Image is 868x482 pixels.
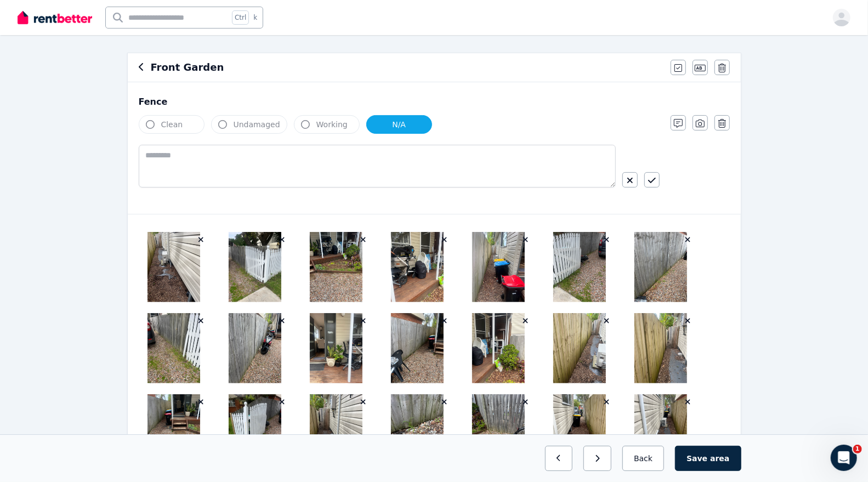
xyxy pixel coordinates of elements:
[161,119,183,130] span: Clean
[253,13,257,22] span: k
[310,313,362,383] img: IMG_7426.jpeg
[234,119,280,130] span: Undamaged
[229,313,281,383] img: IMG_7419.jpeg
[634,313,687,383] img: IMG_7432.jpeg
[147,394,200,464] img: IMG_7421.jpeg
[553,313,606,383] img: IMG_7430.jpeg
[391,232,444,302] img: IMG_7425.jpeg
[316,119,348,130] span: Working
[553,232,606,302] img: IMG_7416.jpeg
[675,446,741,471] button: Save area
[229,394,281,464] img: IMG_7415.jpeg
[634,394,687,464] img: IMG_7449.jpeg
[472,313,525,383] img: IMG_7424.jpeg
[472,232,525,302] img: IMG_7427.jpeg
[310,232,362,302] img: IMG_7422.jpeg
[139,115,205,134] button: Clean
[147,313,200,383] img: IMG_7417.jpeg
[229,232,281,302] img: IMG_7414.jpeg
[831,445,857,471] iframe: Intercom live chat
[211,115,287,134] button: Undamaged
[853,445,862,453] span: 1
[634,232,687,302] img: IMG_7418.jpeg
[391,313,444,383] img: IMG_7420.jpeg
[472,394,525,464] img: IMG_7423.jpeg
[151,60,224,75] h6: Front Garden
[294,115,360,134] button: Working
[147,232,200,302] img: IMG_7429.jpeg
[18,9,92,26] img: RentBetter
[366,115,432,134] button: N/A
[139,95,730,109] div: Fence
[710,453,729,464] span: area
[391,394,444,464] img: IMG_7428.jpeg
[232,10,249,25] span: Ctrl
[553,394,606,464] img: IMG_7451.jpeg
[622,446,664,471] button: Back
[310,394,362,464] img: IMG_7431.jpeg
